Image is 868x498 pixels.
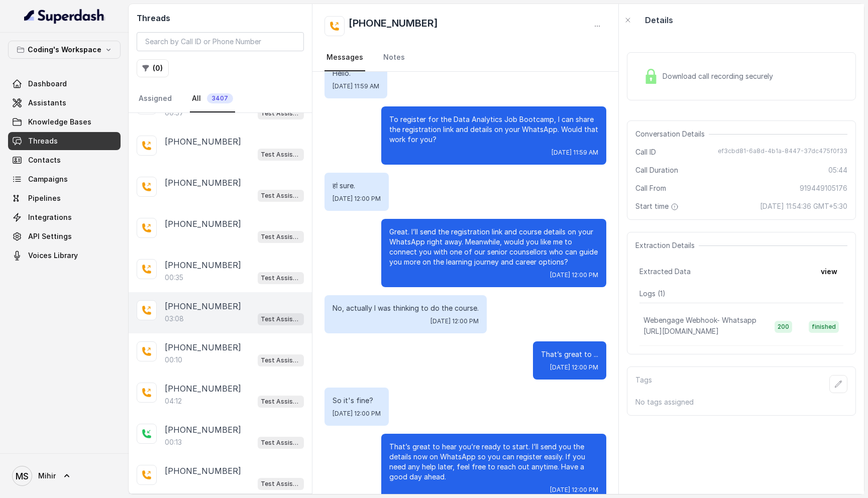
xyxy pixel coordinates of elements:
[261,150,301,160] p: Test Assistant-3
[800,183,847,193] span: 919449105176
[8,41,121,59] button: Coding's Workspace
[28,136,58,146] span: Threads
[137,59,169,77] button: (0)
[333,68,379,78] p: Hello.
[8,170,121,188] a: Campaigns
[381,44,407,71] a: Notes
[261,191,301,201] p: Test Assistant-3
[639,267,691,277] span: Extracted Data
[635,397,847,407] p: No tags assigned
[550,271,598,279] span: [DATE] 12:00 PM
[165,273,183,283] p: 00:35
[760,201,847,211] span: [DATE] 11:54:36 GMT+5:30
[28,174,68,184] span: Campaigns
[333,195,381,203] span: [DATE] 12:00 PM
[28,155,61,165] span: Contacts
[165,177,241,189] p: [PHONE_NUMBER]
[38,471,56,481] span: Mihir
[261,355,301,365] p: Test Assistant-3
[165,424,241,436] p: [PHONE_NUMBER]
[663,71,777,81] span: Download call recording securely
[165,355,182,365] p: 00:10
[165,218,241,230] p: [PHONE_NUMBER]
[165,108,184,118] p: 00:57
[645,14,673,26] p: Details
[333,410,381,418] span: [DATE] 12:00 PM
[718,147,847,157] span: ef3cbd81-6a8d-4b1a-8447-37dc475f0f33
[8,227,121,245] a: API Settings
[550,486,598,494] span: [DATE] 12:00 PM
[165,437,182,447] p: 00:13
[635,165,678,175] span: Call Duration
[261,232,301,242] p: Test Assistant-3
[635,129,709,139] span: Conversation Details
[190,85,235,112] a: All3407
[324,44,606,71] nav: Tabs
[8,94,121,112] a: Assistants
[16,471,29,481] text: MS
[28,231,72,241] span: API Settings
[261,273,301,283] p: Test Assistant-3
[8,208,121,226] a: Integrations
[261,479,301,489] p: Test Assistant-3
[137,85,304,112] nav: Tabs
[261,314,301,324] p: Test Assistant-3
[333,396,381,406] p: So it's fine?
[28,212,72,222] span: Integrations
[541,349,598,359] p: That’s great to ...
[333,303,479,313] p: No, actually I was thinking to do the course.
[389,114,598,145] p: To register for the Data Analytics Job Bootcamp, I can share the registration link and details on...
[261,397,301,407] p: Test Assistant-3
[809,321,839,333] span: finished
[8,151,121,169] a: Contacts
[165,259,241,271] p: [PHONE_NUMBER]
[28,79,67,89] span: Dashboard
[165,314,184,324] p: 03:08
[28,193,61,203] span: Pipelines
[165,136,241,148] p: [PHONE_NUMBER]
[635,240,699,251] span: Extraction Details
[28,98,66,108] span: Assistants
[165,383,241,395] p: [PHONE_NUMBER]
[8,132,121,150] a: Threads
[28,44,101,56] p: Coding's Workspace
[137,12,304,24] h2: Threads
[165,396,182,406] p: 04:12
[550,363,598,371] span: [DATE] 12:00 PM
[815,263,843,281] button: view
[8,113,121,131] a: Knowledge Bases
[137,85,174,112] a: Assigned
[8,189,121,207] a: Pipelines
[552,149,598,157] span: [DATE] 11:59 AM
[165,300,241,312] p: [PHONE_NUMBER]
[430,317,479,325] span: [DATE] 12:00 PM
[8,462,121,490] a: Mihir
[635,375,652,393] p: Tags
[635,183,666,193] span: Call From
[8,75,121,93] a: Dashboard
[137,32,304,51] input: Search by Call ID or Phone Number
[28,117,91,127] span: Knowledge Bases
[324,44,365,71] a: Messages
[207,93,233,103] span: 3407
[28,251,78,261] span: Voices Library
[775,321,792,333] span: 200
[165,341,241,353] p: [PHONE_NUMBER]
[349,16,438,36] h2: [PHONE_NUMBER]
[643,69,659,84] img: Lock Icon
[639,289,843,299] p: Logs ( 1 )
[261,108,301,118] p: Test Assistant-3
[165,465,241,477] p: [PHONE_NUMBER]
[389,442,598,482] p: That’s great to hear you’re ready to start. I’ll send you the details now on WhatsApp so you can ...
[643,315,756,325] p: Webengage Webhook- Whatsapp
[635,201,681,211] span: Start time
[389,227,598,267] p: Great. I’ll send the registration link and course details on your WhatsApp right away. Meanwhile,...
[261,438,301,448] p: Test Assistant-3
[828,165,847,175] span: 05:44
[635,147,656,157] span: Call ID
[24,8,105,24] img: light.svg
[333,181,381,191] p: हां sure.
[8,246,121,265] a: Voices Library
[643,327,719,335] span: [URL][DOMAIN_NAME]
[333,82,379,90] span: [DATE] 11:59 AM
